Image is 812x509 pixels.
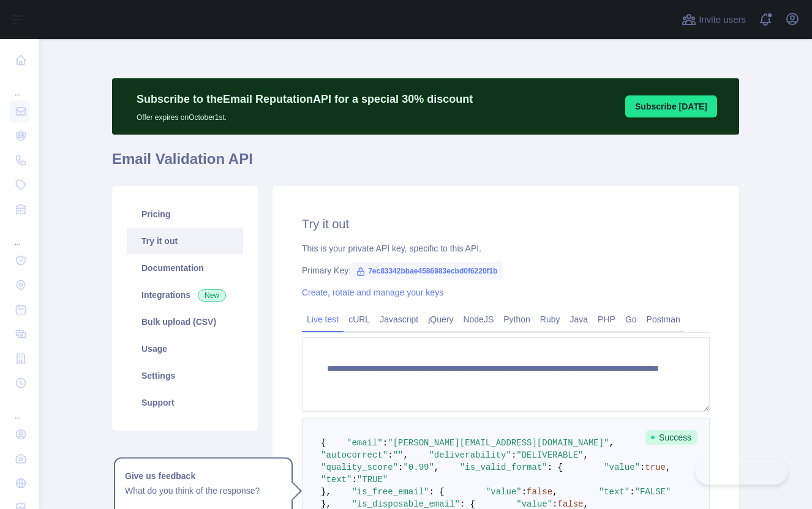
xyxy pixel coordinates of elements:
[198,289,226,302] span: New
[666,463,671,472] span: ,
[498,310,535,329] a: Python
[460,499,475,509] span: : {
[137,91,473,108] p: Subscribe to the Email Reputation API for a special 30 % discount
[321,487,331,497] span: },
[321,499,331,509] span: },
[645,430,697,445] span: Success
[609,438,614,448] span: ,
[558,499,584,509] span: false
[434,463,439,472] span: ,
[516,499,552,509] span: "value"
[565,310,593,329] a: Java
[516,450,583,460] span: "DELIVERABLE"
[458,310,498,329] a: NodeJS
[10,73,29,98] div: ...
[351,499,459,509] span: "is_disposable_email"
[679,10,748,29] button: Invite users
[696,459,788,485] iframe: Toggle Customer Support
[604,463,640,472] span: "value"
[125,483,282,498] p: What do you think of the response?
[486,487,522,497] span: "value"
[10,396,29,421] div: ...
[347,438,383,448] span: "email"
[127,308,243,335] a: Bulk upload (CSV)
[699,13,746,27] span: Invite users
[127,362,243,389] a: Settings
[302,242,710,254] div: This is your private API key, specific to this API.
[351,475,356,485] span: :
[460,463,547,472] span: "is_valid_format"
[10,223,29,247] div: ...
[302,288,443,297] a: Create, rotate and manage your keys
[321,450,388,460] span: "autocorrect"
[635,487,671,497] span: "FALSE"
[127,335,243,362] a: Usage
[344,310,375,329] a: cURL
[112,149,739,179] h1: Email Validation API
[302,215,710,232] h2: Try it out
[630,487,634,497] span: :
[357,475,388,485] span: "TRUE"
[321,475,351,485] span: "text"
[620,310,642,329] a: Go
[599,487,630,497] span: "text"
[403,450,408,460] span: ,
[535,310,565,329] a: Ruby
[127,281,243,308] a: Integrations New
[593,310,620,329] a: PHP
[127,201,243,228] a: Pricing
[351,262,503,280] span: 7ec83342bbae4586983ecbd0f6220f1b
[383,438,388,448] span: :
[388,438,609,448] span: "[PERSON_NAME][EMAIL_ADDRESS][DOMAIN_NAME]"
[403,463,434,472] span: "0.99"
[127,254,243,281] a: Documentation
[321,463,398,472] span: "quality_score"
[547,463,563,472] span: : {
[302,264,710,277] div: Primary Key:
[423,310,458,329] a: jQuery
[125,469,282,483] h1: Give us feedback
[321,438,326,448] span: {
[527,487,552,497] span: false
[522,487,527,497] span: :
[584,450,588,460] span: ,
[127,389,243,416] a: Support
[642,310,685,329] a: Postman
[137,108,473,122] p: Offer expires on October 1st.
[552,487,557,497] span: ,
[429,487,444,497] span: : {
[375,310,423,329] a: Javascript
[552,499,557,509] span: :
[393,450,404,460] span: ""
[640,463,645,472] span: :
[127,228,243,254] a: Try it out
[351,487,429,497] span: "is_free_email"
[584,499,588,509] span: ,
[398,463,403,472] span: :
[625,95,717,117] button: Subscribe [DATE]
[429,450,511,460] span: "deliverability"
[511,450,516,460] span: :
[645,463,666,472] span: true
[388,450,393,460] span: :
[302,310,344,329] a: Live test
